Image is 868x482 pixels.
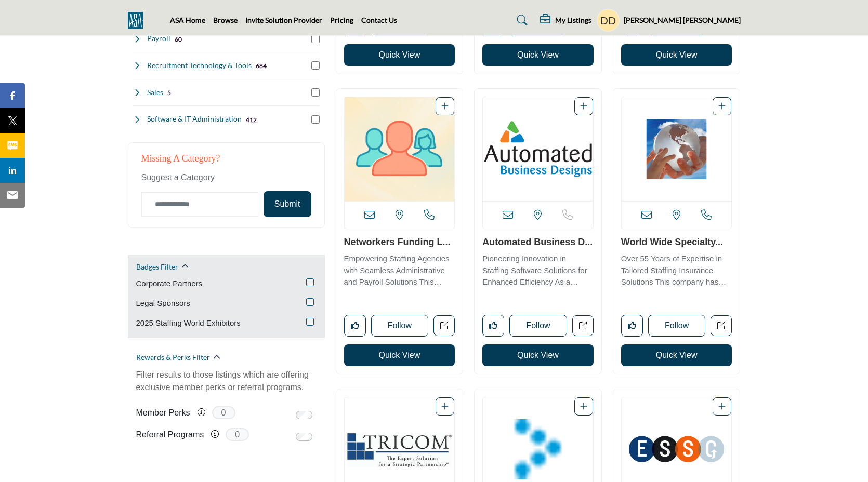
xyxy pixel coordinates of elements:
h4: Payroll: Dedicated payroll processing services for staffing companies. [147,33,170,44]
h4: Sales: Sales training, lead generation, and customer relationship management solutions for staffi... [147,87,163,98]
a: ASA Home [170,16,205,24]
a: Add To List [580,402,587,411]
a: Open Listing in new tab [345,97,455,201]
div: 5 Results For Sales [167,88,171,97]
h3: Automated Business Designs Inc. [482,237,594,248]
h2: Rewards & Perks Filter [136,352,210,363]
a: Add To List [580,102,587,111]
button: Like listing [482,315,504,337]
a: Pricing [330,16,353,24]
b: 684 [256,62,267,70]
button: Quick View [621,44,732,66]
a: Add To List [718,402,726,411]
input: Select Sales checkbox [311,88,320,97]
input: Category Name [141,192,258,217]
span: 0 [226,428,249,441]
a: Add To List [441,102,449,111]
div: 412 Results For Software & IT Administration [246,115,257,124]
h2: Badges Filter [136,262,178,272]
a: Networkers Funding L... [344,237,451,247]
a: Open world-wide-specialty-a-division-of-philadelphia-insurance-companies in new tab [711,315,732,337]
img: Automated Business Designs Inc. [483,97,593,201]
b: 5 [167,89,171,97]
a: Over 55 Years of Expertise in Tailored Staffing Insurance Solutions This company has been a guidi... [621,250,732,288]
a: Browse [213,16,238,24]
a: Open Listing in new tab [483,97,593,201]
a: Invite Solution Provider [245,16,322,24]
button: Quick View [482,44,594,66]
h2: Missing a Category? [141,153,311,172]
span: 0 [212,406,235,419]
input: Select Software & IT Administration checkbox [311,115,320,124]
button: Quick View [344,344,455,366]
button: Follow [509,315,567,337]
p: Filter results to those listings which are offering exclusive member perks or referral programs. [136,369,317,394]
a: Empowering Staffing Agencies with Seamless Administrative and Payroll Solutions This company prov... [344,250,455,288]
button: Follow [648,315,706,337]
input: Corporate Partners checkbox [306,278,314,286]
button: Like listing [344,315,366,337]
img: Networkers Funding LLC [345,97,455,201]
p: Over 55 Years of Expertise in Tailored Staffing Insurance Solutions This company has been a guidi... [621,253,732,288]
p: Empowering Staffing Agencies with Seamless Administrative and Payroll Solutions This company prov... [344,253,455,288]
h3: World Wide Specialty, A Division of Philadelphia Insurance Companies [621,237,732,248]
input: Select Recruitment Technology & Tools checkbox [311,61,320,70]
button: Quick View [482,344,594,366]
a: Pioneering Innovation in Staffing Software Solutions for Enhanced Efficiency As a forerunner in t... [482,250,594,288]
a: Add To List [441,402,449,411]
b: 60 [175,36,182,43]
a: Automated Business D... [482,237,593,247]
h5: My Listings [555,16,591,25]
input: Legal Sponsors checkbox [306,298,314,306]
button: Submit [264,191,311,217]
a: Open Listing in new tab [622,97,732,201]
button: Quick View [621,344,732,366]
label: Legal Sponsors [136,298,190,310]
button: Show hide supplier dropdown [597,9,620,32]
label: Referral Programs [136,425,204,444]
input: Switch to Referral Programs [296,433,312,441]
h4: Software & IT Administration: Software solutions and IT management services designed for staffing... [147,114,242,124]
label: Member Perks [136,404,190,422]
a: Open automated-business-designs-inc in new tab [572,315,594,337]
label: Corporate Partners [136,278,203,290]
div: 684 Results For Recruitment Technology & Tools [256,61,267,70]
b: 412 [246,116,257,124]
a: Contact Us [361,16,397,24]
h3: Networkers Funding LLC [344,237,455,248]
a: World Wide Specialty... [621,237,723,247]
a: Add To List [718,102,726,111]
button: Follow [371,315,429,337]
span: Suggest a Category [141,173,215,182]
a: Search [507,12,534,29]
img: Site Logo [128,12,148,29]
label: 2025 Staffing World Exhibitors [136,317,241,329]
input: 2025 Staffing World Exhibitors checkbox [306,318,314,326]
input: Select Payroll checkbox [311,35,320,43]
p: Pioneering Innovation in Staffing Software Solutions for Enhanced Efficiency As a forerunner in t... [482,253,594,288]
a: Open networkers-funding-llc in new tab [433,315,455,337]
button: Like listing [621,315,643,337]
h5: [PERSON_NAME] [PERSON_NAME] [624,15,741,25]
button: Quick View [344,44,455,66]
input: Switch to Member Perks [296,411,312,419]
img: World Wide Specialty, A Division of Philadelphia Insurance Companies [622,97,732,201]
div: 60 Results For Payroll [175,34,182,44]
div: My Listings [540,14,591,26]
h4: Recruitment Technology & Tools: Software platforms and digital tools to streamline recruitment an... [147,60,252,71]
